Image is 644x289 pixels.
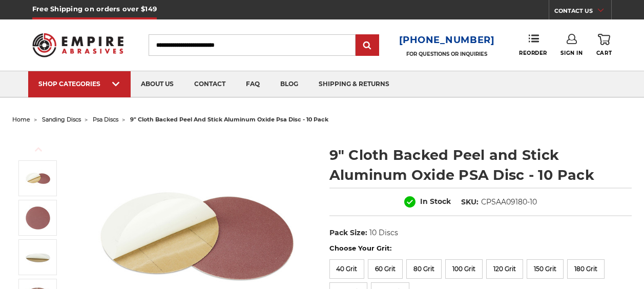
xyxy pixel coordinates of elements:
a: Reorder [519,34,547,56]
a: sanding discs [42,116,81,123]
img: sticky backed sanding disc [25,244,51,270]
span: Reorder [519,50,547,56]
img: peel and stick psa aluminum oxide disc [25,205,51,231]
dt: Pack Size: [329,228,367,238]
span: Cart [596,50,612,56]
a: home [12,116,30,123]
div: SHOP CATEGORIES [38,80,120,88]
a: blog [270,71,308,97]
p: FOR QUESTIONS OR INQUIRIES [399,51,495,57]
a: Cart [596,34,612,56]
dd: CPSAA09180-10 [481,197,537,208]
label: Choose Your Grit: [329,243,632,254]
a: CONTACT US [554,5,611,19]
span: In Stock [420,197,451,206]
a: faq [236,71,270,97]
button: Previous [26,138,51,160]
span: 9" cloth backed peel and stick aluminum oxide psa disc - 10 pack [130,116,328,123]
dt: SKU: [461,197,479,208]
h1: 9" Cloth Backed Peel and Stick Aluminum Oxide PSA Disc - 10 Pack [329,145,632,185]
dd: 10 Discs [369,228,398,238]
a: [PHONE_NUMBER] [399,33,495,48]
a: psa discs [93,116,118,123]
a: shipping & returns [308,71,400,97]
span: Sign In [560,50,583,56]
a: about us [131,71,184,97]
img: 9 inch Aluminum Oxide PSA Sanding Disc with Cloth Backing [25,166,51,191]
img: Empire Abrasives [32,27,123,63]
a: contact [184,71,236,97]
input: Submit [357,35,378,56]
